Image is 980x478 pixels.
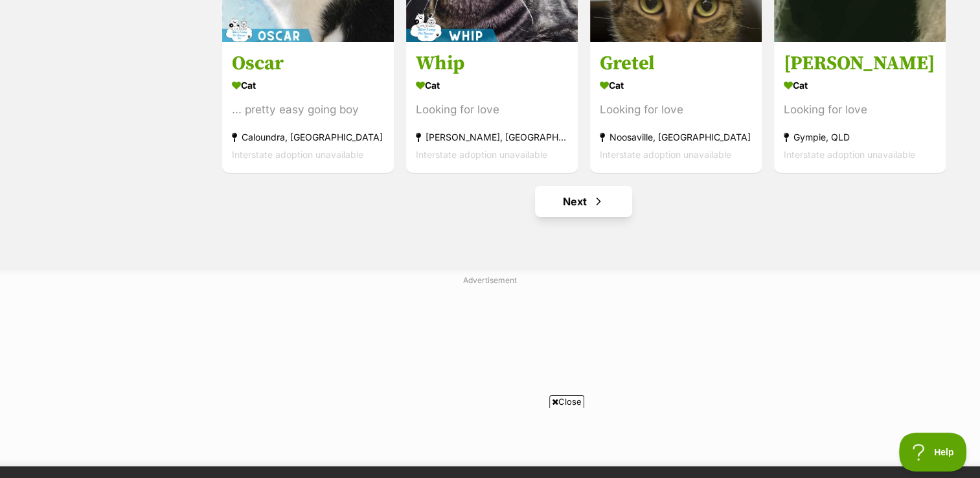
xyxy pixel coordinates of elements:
[600,149,731,160] span: Interstate adoption unavailable
[416,149,547,160] span: Interstate adoption unavailable
[232,128,384,146] div: Caloundra, [GEOGRAPHIC_DATA]
[232,76,384,95] div: Cat
[535,186,632,217] a: Next page
[406,41,578,173] a: Whip Cat Looking for love [PERSON_NAME], [GEOGRAPHIC_DATA] Interstate adoption unavailable favourite
[232,101,384,119] div: ... pretty easy going boy
[600,76,752,95] div: Cat
[590,41,762,173] a: Gretel Cat Looking for love Noosaville, [GEOGRAPHIC_DATA] Interstate adoption unavailable favourite
[784,76,936,95] div: Cat
[549,395,584,408] span: Close
[784,101,936,119] div: Looking for love
[176,291,804,453] iframe: Advertisement
[416,76,568,95] div: Cat
[899,433,967,472] iframe: Help Scout Beacon - Open
[221,186,947,217] nav: Pagination
[416,101,568,119] div: Looking for love
[784,149,915,160] span: Interstate adoption unavailable
[774,41,946,173] a: [PERSON_NAME] Cat Looking for love Gympie, QLD Interstate adoption unavailable favourite
[232,51,384,76] h3: Oscar
[232,149,363,160] span: Interstate adoption unavailable
[784,51,936,76] h3: [PERSON_NAME]
[416,51,568,76] h3: Whip
[784,128,936,146] div: Gympie, QLD
[255,413,726,472] iframe: Advertisement
[416,128,568,146] div: [PERSON_NAME], [GEOGRAPHIC_DATA]
[600,51,752,76] h3: Gretel
[222,41,394,173] a: Oscar Cat ... pretty easy going boy Caloundra, [GEOGRAPHIC_DATA] Interstate adoption unavailable ...
[600,128,752,146] div: Noosaville, [GEOGRAPHIC_DATA]
[600,101,752,119] div: Looking for love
